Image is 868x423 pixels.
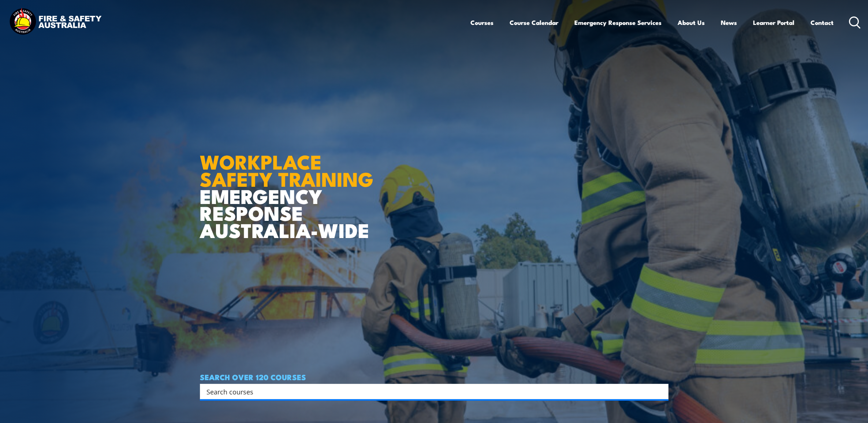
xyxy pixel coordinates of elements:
[753,13,794,32] a: Learner Portal
[656,386,666,397] button: Search magnifier button
[574,13,662,32] a: Emergency Response Services
[510,13,558,32] a: Course Calendar
[200,134,379,238] h1: EMERGENCY RESPONSE AUSTRALIA-WIDE
[206,386,652,397] input: Search input
[678,13,705,32] a: About Us
[811,13,834,32] a: Contact
[200,373,668,381] h4: SEARCH OVER 120 COURSES
[200,146,373,193] strong: WORKPLACE SAFETY TRAINING
[470,13,493,32] a: Courses
[208,386,654,397] form: Search form
[721,13,737,32] a: News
